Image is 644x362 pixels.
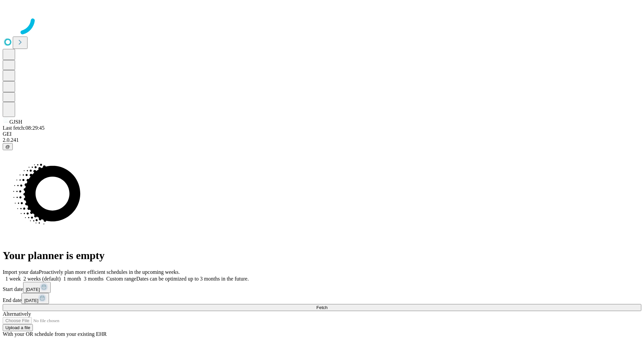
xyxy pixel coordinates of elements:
[3,282,641,293] div: Start date
[21,293,49,304] button: [DATE]
[9,119,22,125] span: GJSH
[316,305,327,310] span: Fetch
[136,276,249,282] span: Dates can be optimized up to 3 months in the future.
[3,131,641,137] div: GEI
[3,311,31,317] span: Alternatively
[63,276,81,282] span: 1 month
[3,249,641,262] h1: Your planner is empty
[39,269,180,275] span: Proactively plan more efficient schedules in the upcoming weeks.
[3,304,641,311] button: Fetch
[23,276,61,282] span: 2 weeks (default)
[3,143,13,150] button: @
[3,125,45,131] span: Last fetch: 08:29:45
[3,269,39,275] span: Import your data
[3,324,33,331] button: Upload a file
[5,276,21,282] span: 1 week
[3,331,107,337] span: With your OR schedule from your existing EHR
[106,276,136,282] span: Custom range
[5,144,10,149] span: @
[23,282,51,293] button: [DATE]
[3,137,641,143] div: 2.0.241
[26,287,40,292] span: [DATE]
[3,293,641,304] div: End date
[24,298,38,303] span: [DATE]
[84,276,104,282] span: 3 months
